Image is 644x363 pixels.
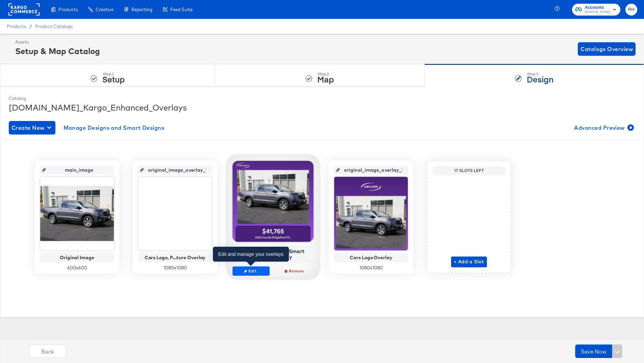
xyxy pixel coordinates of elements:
span: Accounts [585,4,610,11]
span: Catalogs Overview [580,44,633,54]
button: Accounts[DOMAIN_NAME] [572,4,620,16]
div: 1080 x 1080 [138,265,212,271]
div: Original Image [42,255,112,260]
div: Cars Logo & Price (Smart Layer) Overlay [234,248,312,260]
button: RH [625,4,637,16]
strong: Map [317,73,334,84]
button: Remove [276,266,314,276]
span: Edit [236,268,267,273]
button: Advanced Preview [571,121,635,135]
div: Step: 2 [317,72,334,76]
span: / [26,24,35,29]
div: 1080 x 1080 [334,265,408,271]
div: [DOMAIN_NAME]_Kargo_Enhanced_Overlays [9,102,635,113]
span: RH [628,6,635,14]
span: Products [58,7,78,12]
button: + Add a Slot [451,257,487,267]
span: Products [7,24,26,29]
div: Assets [15,39,100,45]
span: Feed Suite [170,7,193,12]
span: Remove [279,268,311,273]
div: Catalog [9,95,635,102]
button: Save Now [575,344,612,358]
span: Manage Designs and Smart Designs [64,123,165,132]
div: Step: 3 [527,72,553,76]
div: Setup & Map Catalog [15,45,100,57]
div: 600 x 600 [40,265,114,271]
button: Catalogs Overview [578,42,636,56]
button: Edit [232,266,270,276]
span: + Add a Slot [454,258,484,266]
a: Product Catalogs [35,24,73,29]
span: Advanced Preview [574,123,633,132]
div: Step: 1 [102,72,125,76]
span: Reporting [131,7,152,12]
div: Cars Logo, P...ture Overlay [140,255,210,260]
div: 17 Slots Left [435,168,503,173]
span: [DOMAIN_NAME] [585,9,610,15]
strong: Setup [102,73,125,84]
strong: Design [527,73,553,84]
div: Cars Logo Overlay [336,255,406,260]
button: Create New [9,121,55,135]
button: Manage Designs and Smart Designs [61,121,167,135]
span: Creative [96,7,114,12]
button: Back [29,344,66,358]
span: Create New [11,123,53,132]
